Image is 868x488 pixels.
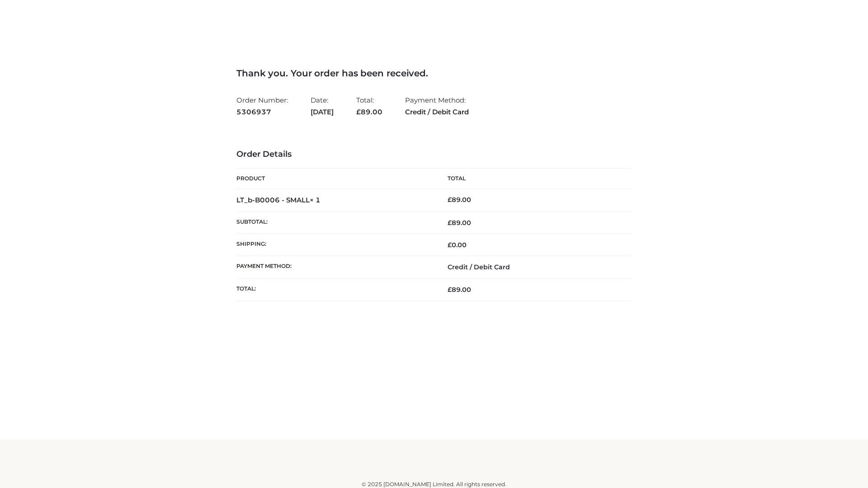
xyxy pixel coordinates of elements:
th: Payment method: [236,256,434,278]
td: Credit / Debit Card [434,256,632,278]
th: Shipping: [236,234,434,256]
bdi: 0.00 [448,241,467,249]
li: Payment Method: [405,92,469,120]
span: £ [448,196,452,204]
th: Product [236,169,434,189]
span: 89.00 [356,108,382,116]
strong: × 1 [310,196,321,204]
span: £ [448,219,452,227]
span: 89.00 [448,286,471,294]
span: £ [356,108,361,116]
strong: Credit / Debit Card [405,106,469,118]
strong: [DATE] [311,106,334,118]
th: Total [434,169,632,189]
h3: Order Details [236,150,632,160]
th: Subtotal: [236,211,434,234]
li: Date: [311,92,334,120]
span: £ [448,241,452,249]
th: Total: [236,278,434,300]
span: 89.00 [448,219,471,227]
strong: LT_b-B0006 - SMALL [236,196,321,204]
span: £ [448,286,452,294]
strong: 5306937 [236,106,288,118]
li: Order Number: [236,92,288,120]
bdi: 89.00 [448,196,471,204]
h3: Thank you. Your order has been received. [236,68,632,79]
li: Total: [356,92,382,120]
